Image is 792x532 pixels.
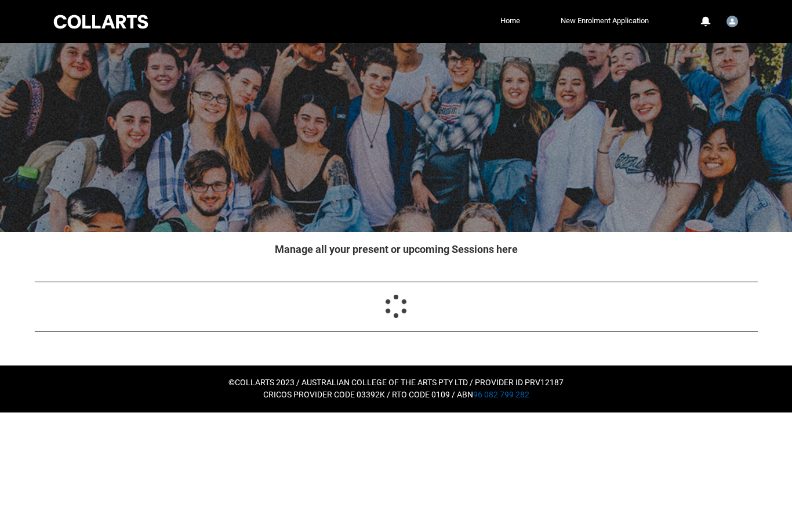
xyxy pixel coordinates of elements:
[34,325,758,337] img: REDU_GREY_LINE
[34,241,758,257] h2: Manage all your present or upcoming Sessions here
[724,11,741,30] button: User Profile Student.nsafari.20253129
[558,12,652,30] a: New Enrolment Application
[497,12,523,30] a: Home
[726,16,738,27] img: Student.nsafari.20253129
[34,276,758,288] img: REDU_GREY_LINE
[473,390,529,399] a: 96 082 799 282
